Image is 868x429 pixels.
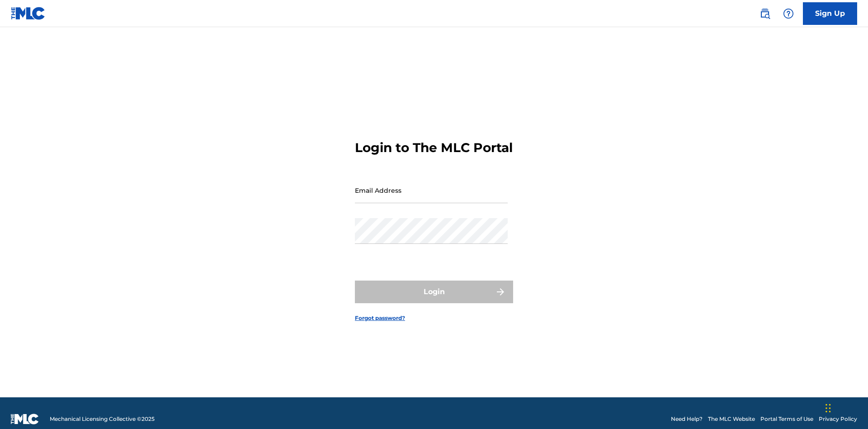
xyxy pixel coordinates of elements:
a: Forgot password? [355,314,405,322]
a: Sign Up [803,2,857,25]
img: search [759,8,770,19]
a: Need Help? [671,415,703,423]
a: The MLC Website [708,415,755,423]
iframe: Chat Widget [823,386,868,429]
div: Drag [826,395,831,422]
a: Public Search [756,5,774,23]
img: logo [11,414,39,424]
span: Mechanical Licensing Collective © 2025 [50,415,155,423]
h3: Login to The MLC Portal [355,140,513,156]
a: Portal Terms of Use [760,415,813,423]
img: help [783,8,794,19]
a: Privacy Policy [819,415,857,423]
img: MLC Logo [11,7,46,20]
div: Help [779,5,797,23]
